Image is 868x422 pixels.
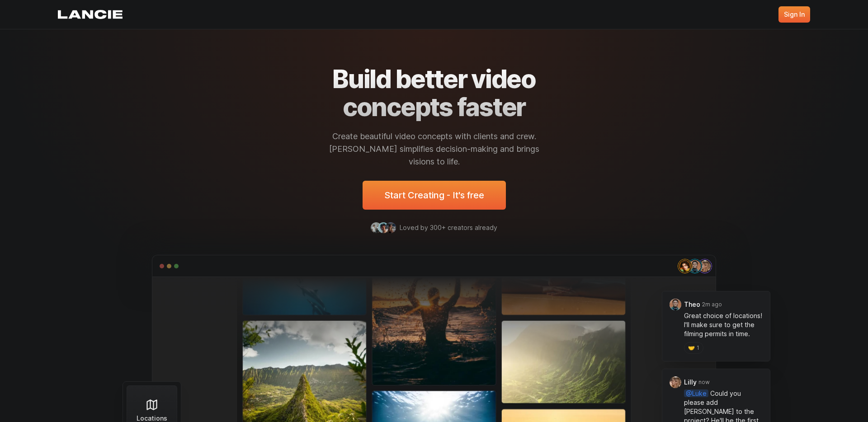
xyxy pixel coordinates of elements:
img: Picture of DSCV Twins [371,222,382,233]
img: Lancie User 1 [688,259,702,273]
span: 2m ago [702,301,722,308]
img: Picture of Maik [378,222,389,233]
p: Great choice of locations! I'll make sure to get the filming permits in time. [684,311,763,338]
a: Sign In [778,6,810,23]
img: Picture of Juliane [385,222,396,233]
span: Theo [684,300,700,309]
span: Create beautiful video concepts with clients and crew. [PERSON_NAME] simplifies decision-making a... [321,130,547,168]
img: Lancie User 1 [670,376,681,388]
span: 1 [697,344,699,352]
span: @Luke [684,389,708,397]
img: Lancie User 1 [670,299,681,310]
span: 🤝 [688,344,695,352]
h1: Build better video concepts faster [332,66,536,121]
img: Lancie User 1 [678,259,692,273]
span: now [698,379,710,386]
img: Lancie User 1 [698,259,712,273]
span: Lilly [684,378,697,387]
a: Start Creating - It's free [363,181,506,210]
p: Loved by 300+ creators already [400,223,497,232]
